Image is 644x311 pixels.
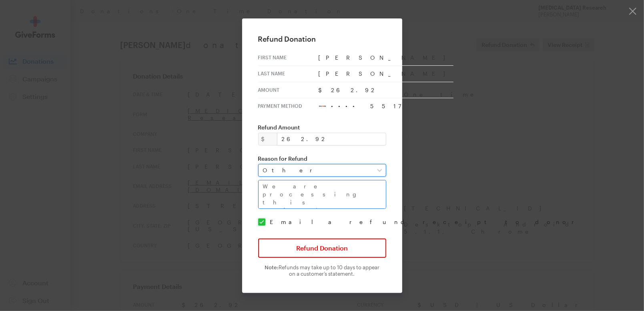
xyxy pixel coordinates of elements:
[319,82,453,98] td: $262.92
[258,124,386,131] label: Refund Amount
[258,264,386,277] div: Refunds may take up to 10 days to appear on a customer’s statement.
[258,155,386,162] label: Reason for Refund
[252,13,392,36] img: BrightFocus Foundation | Alzheimer's Disease Research
[258,82,319,98] th: Amount
[265,264,279,271] em: Note:
[258,50,319,66] th: First Name
[202,64,442,90] td: Thank You!
[258,98,319,114] th: Payment Method
[258,66,319,82] th: Last Name
[319,98,453,114] td: •••• 5517
[258,133,277,145] div: $
[258,34,386,43] h2: Refund Donation
[258,238,386,258] button: Refund Donation
[319,66,453,82] td: [PERSON_NAME]
[319,50,453,66] td: [PERSON_NAME]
